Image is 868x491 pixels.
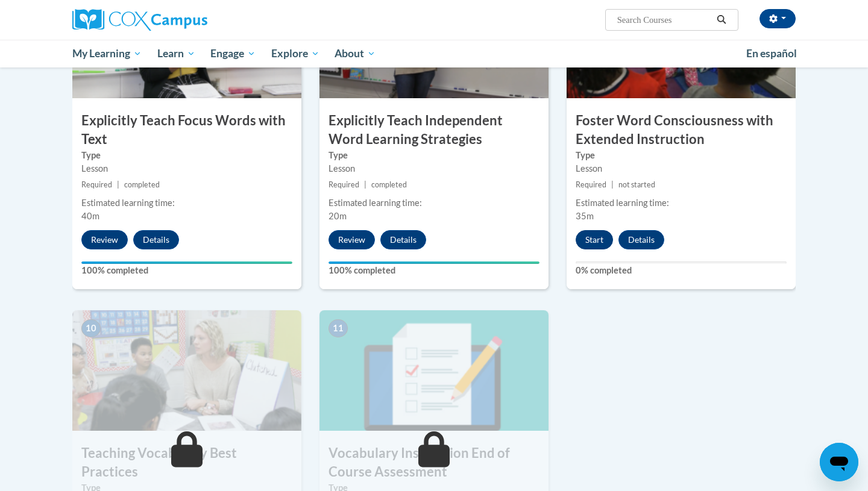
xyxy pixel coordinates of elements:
h3: Foster Word Consciousness with Extended Instruction [567,111,796,149]
span: Engage [210,46,256,61]
span: 10 [81,319,101,337]
img: Cox Campus [72,9,207,31]
img: Course Image [72,310,301,431]
h3: Explicitly Teach Focus Words with Text [72,111,301,149]
div: Your progress [81,261,292,264]
a: Explore [263,40,327,67]
span: | [611,180,614,189]
button: Details [380,230,426,249]
iframe: Button to launch messaging window [820,443,858,481]
h3: Vocabulary Instruction End of Course Assessment [319,444,549,481]
label: Type [329,149,539,162]
div: Estimated learning time: [576,196,787,210]
span: Learn [157,46,195,61]
span: En español [746,47,797,60]
a: About [327,40,384,67]
span: Required [576,180,606,189]
span: 11 [329,319,348,337]
label: 0% completed [576,264,787,277]
span: Required [81,180,112,189]
label: 100% completed [81,264,292,277]
button: Account Settings [759,9,796,28]
span: My Learning [72,46,142,61]
div: Estimated learning time: [81,196,292,210]
label: Type [81,149,292,162]
button: Review [329,230,375,249]
button: Review [81,230,128,249]
div: Estimated learning time: [329,196,539,210]
a: Engage [203,40,263,67]
div: Lesson [329,162,539,175]
div: Lesson [576,162,787,175]
span: 20m [329,211,347,221]
span: About [335,46,376,61]
span: completed [371,180,407,189]
span: completed [124,180,160,189]
button: Search [712,13,731,27]
span: Explore [271,46,319,61]
a: Learn [149,40,203,67]
label: Type [576,149,787,162]
img: Course Image [319,310,549,431]
span: Required [329,180,359,189]
h3: Teaching Vocabulary Best Practices [72,444,301,481]
div: Your progress [329,261,539,264]
a: En español [738,41,805,66]
a: Cox Campus [72,9,301,31]
span: | [117,180,119,189]
input: Search Courses [616,13,712,27]
button: Details [618,230,664,249]
span: not started [618,180,655,189]
span: 40m [81,211,99,221]
div: Lesson [81,162,292,175]
h3: Explicitly Teach Independent Word Learning Strategies [319,111,549,149]
a: My Learning [64,40,149,67]
button: Details [133,230,179,249]
span: 35m [576,211,594,221]
label: 100% completed [329,264,539,277]
div: Main menu [54,40,814,67]
span: | [364,180,366,189]
button: Start [576,230,613,249]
